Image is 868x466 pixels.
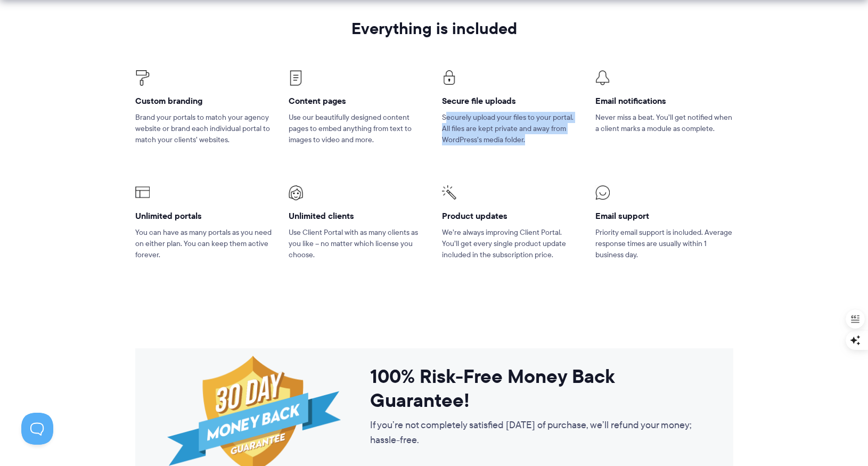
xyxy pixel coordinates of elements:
[289,95,426,107] h4: Content pages
[289,227,426,260] p: Use Client Portal with as many clients as you like – no matter which license you choose.
[135,95,273,107] h4: Custom branding
[595,227,733,260] p: Priority email support is included. Average response times are usually within 1 business day.
[595,112,733,134] p: Never miss a beat. You’ll get notified when a client marks a module as complete.
[595,185,610,200] img: Client Portal Icons
[595,70,610,85] img: Client Portal Icon
[595,210,733,222] h4: Email support
[442,210,579,222] h4: Product updates
[135,185,150,200] img: Client Portal Icons
[442,185,456,200] img: Client Portal Icons
[289,210,426,222] h4: Unlimited clients
[442,70,456,85] img: Client Portal Icons
[135,70,150,86] img: Client Portal Icons
[289,112,426,145] p: Use our beautifully designed content pages to embed anything from text to images to video and more.
[370,418,701,447] p: If you’re not completely satisfied [DATE] of purchase, we’ll refund your money; hassle-free.
[442,112,579,145] p: Securely upload your files to your portal. All files are kept private and away from WordPress’s m...
[135,210,273,222] h4: Unlimited portals
[595,95,733,107] h4: Email notifications
[21,413,53,445] iframe: Toggle Customer Support
[289,185,303,200] img: Client Portal Icons
[135,227,273,260] p: You can have as many portals as you need on either plan. You can keep them active forever.
[289,70,303,86] img: Client Portal Icons
[135,20,733,37] h2: Everything is included
[135,112,273,145] p: Brand your portals to match your agency website or brand each individual portal to match your cli...
[442,227,579,260] p: We’re always improving Client Portal. You’ll get every single product update included in the subs...
[442,95,579,107] h4: Secure file uploads
[370,364,701,413] h3: 100% Risk-Free Money Back Guarantee!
